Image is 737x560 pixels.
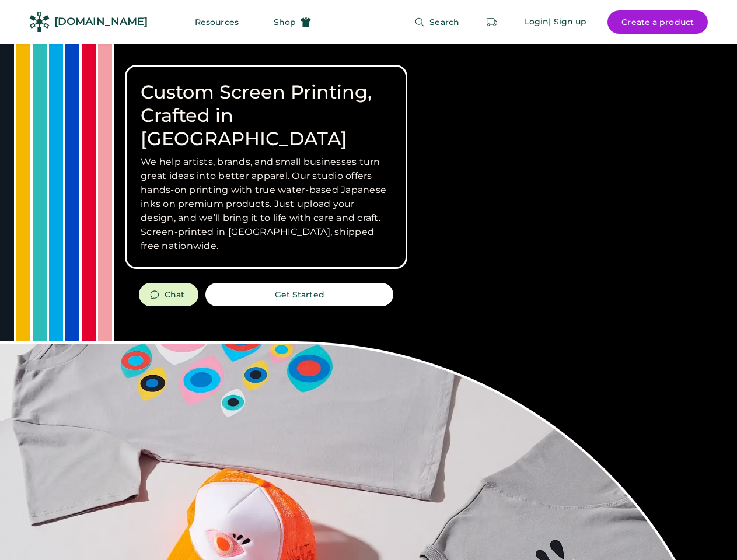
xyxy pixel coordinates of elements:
[480,10,504,34] button: Retrieve an order
[400,10,473,34] button: Search
[205,283,393,306] button: Get Started
[139,283,198,306] button: Chat
[607,10,708,34] button: Create a product
[274,18,296,26] span: Shop
[429,18,459,26] span: Search
[260,10,325,34] button: Shop
[549,16,586,28] div: | Sign up
[54,15,148,29] div: [DOMAIN_NAME]
[141,80,392,150] h1: Custom Screen Printing, Crafted in [GEOGRAPHIC_DATA]
[29,12,50,32] img: Rendered Logo - Screens
[141,155,392,253] h3: We help artists, brands, and small businesses turn great ideas into better apparel. Our studio of...
[525,16,549,28] div: Login
[181,10,253,34] button: Resources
